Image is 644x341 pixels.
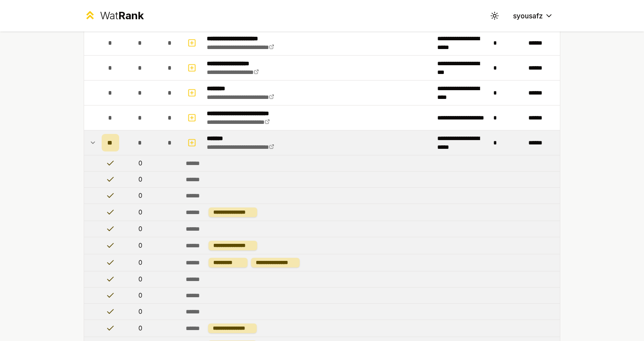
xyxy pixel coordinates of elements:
[123,320,158,337] td: 0
[100,9,144,23] div: Wat
[123,155,158,171] td: 0
[123,304,158,320] td: 0
[118,9,144,22] span: Rank
[123,288,158,303] td: 0
[123,221,158,237] td: 0
[84,9,144,23] a: WatRank
[123,204,158,221] td: 0
[123,237,158,254] td: 0
[123,254,158,271] td: 0
[123,188,158,204] td: 0
[123,271,158,287] td: 0
[123,172,158,187] td: 0
[513,11,543,21] span: syousafz
[506,8,560,24] button: syousafz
